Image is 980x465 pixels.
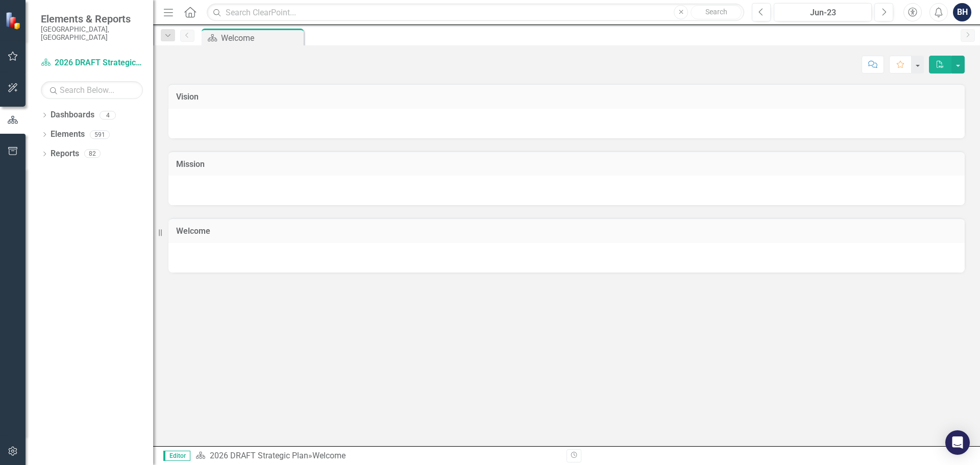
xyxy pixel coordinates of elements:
div: Jun-23 [777,7,868,19]
button: BH [953,3,971,21]
span: Editor [163,451,190,461]
button: Jun-23 [774,3,872,21]
h3: Welcome [176,227,957,236]
a: 2026 DRAFT Strategic Plan [41,57,143,69]
small: [GEOGRAPHIC_DATA], [GEOGRAPHIC_DATA] [41,25,143,42]
h3: Vision [176,92,957,102]
div: Open Intercom Messenger [945,430,970,455]
div: 4 [100,111,116,119]
div: 591 [90,130,110,139]
input: Search ClearPoint... [207,4,744,21]
span: Search [705,8,727,16]
h3: Mission [176,160,957,169]
a: 2026 DRAFT Strategic Plan [210,451,308,460]
a: Reports [51,148,79,160]
div: » [195,450,559,462]
span: Elements & Reports [41,13,143,25]
a: Dashboards [51,109,94,121]
button: Search [691,5,742,19]
div: Welcome [221,32,301,44]
img: ClearPoint Strategy [5,11,23,29]
a: Elements [51,129,85,140]
div: 82 [84,150,101,158]
div: Welcome [312,451,346,460]
input: Search Below... [41,81,143,99]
